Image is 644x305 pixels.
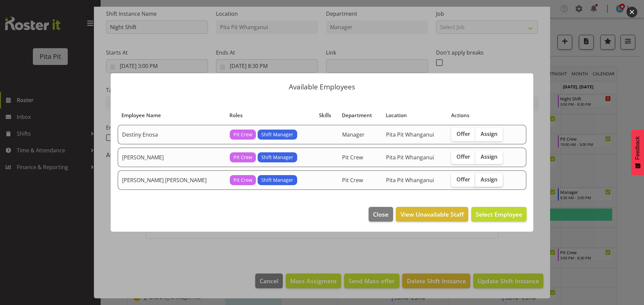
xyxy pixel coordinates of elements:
[386,154,434,161] span: Pita Pit Whanganui
[342,176,363,184] span: Pit Crew
[261,176,293,184] span: Shift Manager
[261,131,293,138] span: Shift Manager
[631,130,644,175] button: Feedback - Show survey
[118,125,226,144] td: Destiny Enosa
[233,176,252,184] span: Pit Crew
[457,176,470,183] span: Offer
[457,153,470,160] span: Offer
[342,154,363,161] span: Pit Crew
[396,207,468,222] button: View Unavailable Staff
[342,131,365,138] span: Manager
[233,131,252,138] span: Pit Crew
[476,210,522,218] span: Select Employee
[451,111,469,119] span: Actions
[457,131,470,137] span: Offer
[373,210,388,219] span: Close
[400,210,464,219] span: View Unavailable Staff
[481,176,497,183] span: Assign
[118,148,226,167] td: [PERSON_NAME]
[319,111,331,119] span: Skills
[481,131,497,137] span: Assign
[471,207,527,222] button: Select Employee
[369,207,393,222] button: Close
[233,154,252,161] span: Pit Crew
[261,154,293,161] span: Shift Manager
[117,83,527,90] p: Available Employees
[118,170,226,190] td: [PERSON_NAME] [PERSON_NAME]
[342,111,372,119] span: Department
[386,176,434,184] span: Pita Pit Whanganui
[386,131,434,138] span: Pita Pit Whanganui
[635,136,641,160] span: Feedback
[481,153,497,160] span: Assign
[229,111,243,119] span: Roles
[386,111,407,119] span: Location
[121,111,161,119] span: Employee Name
